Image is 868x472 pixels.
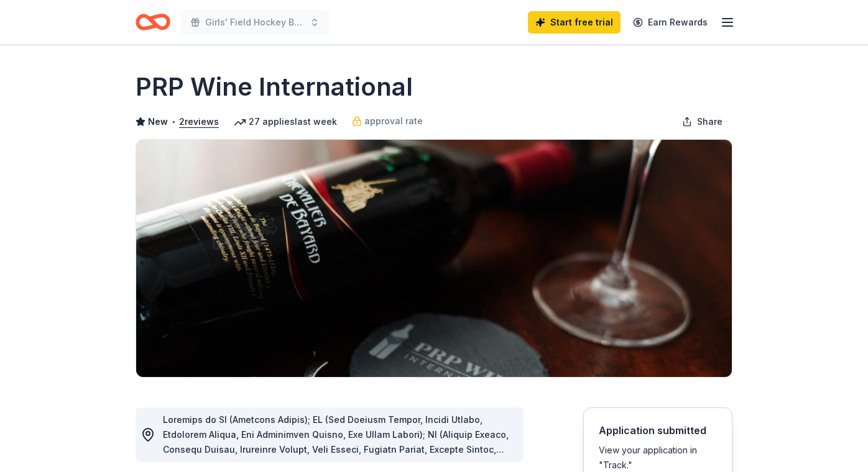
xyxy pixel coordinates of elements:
h1: PRP Wine International [136,70,413,104]
div: Application submitted [599,423,717,438]
div: 27 applies last week [234,114,337,129]
a: Earn Rewards [626,11,715,34]
span: Share [697,114,723,129]
span: Girls' Field Hockey Banquet [205,15,305,30]
a: Start free trial [528,11,621,34]
img: Image for PRP Wine International [136,140,732,377]
button: Girls' Field Hockey Banquet [180,10,330,35]
a: approval rate [352,114,423,129]
a: Home [136,7,170,37]
button: 2reviews [179,114,219,129]
span: approval rate [364,114,423,129]
button: Share [672,109,732,134]
span: • [172,117,176,127]
span: New [148,114,168,129]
